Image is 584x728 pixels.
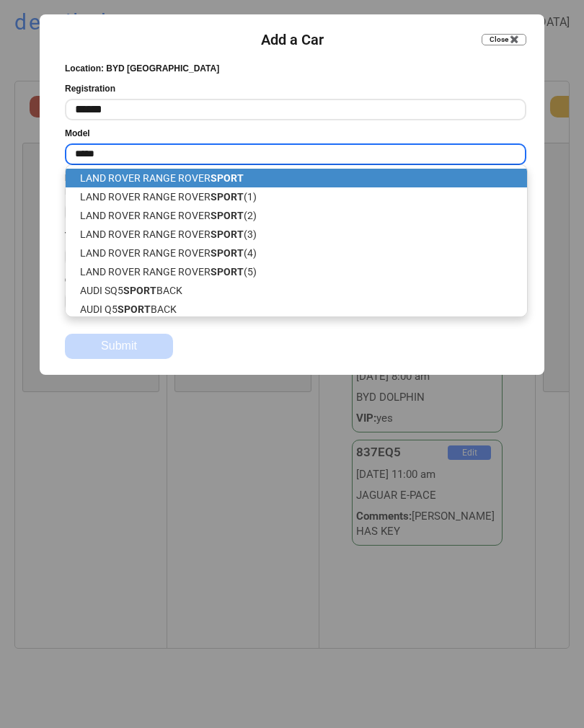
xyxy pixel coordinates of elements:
p: LAND ROVER RANGE ROVER (4) [66,244,527,262]
p: LAND ROVER RANGE ROVER (3) [66,225,527,244]
strong: SPORT [123,285,156,296]
strong: SPORT [211,210,244,221]
div: Registration [65,83,115,95]
strong: SPORT [211,266,244,278]
button: Close ✖️ [482,34,526,45]
div: Add a Car [261,30,324,50]
strong: SPORT [118,303,151,315]
p: AUDI Q5 BACK [66,300,527,319]
div: Model [65,128,90,140]
div: Location: BYD [GEOGRAPHIC_DATA] [65,63,219,75]
strong: SPORT [211,228,244,240]
strong: SPORT [211,247,244,259]
p: LAND ROVER RANGE ROVER (2) [66,206,527,225]
strong: SPORT [211,191,244,203]
p: LAND ROVER RANGE ROVER (5) [66,262,527,281]
p: AUDI SQ5 BACK [66,281,527,300]
strong: SPORT [211,172,244,184]
button: Submit [65,334,173,359]
p: LAND ROVER RANGE ROVER [66,169,527,187]
p: LAND ROVER RANGE ROVER (1) [66,187,527,206]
